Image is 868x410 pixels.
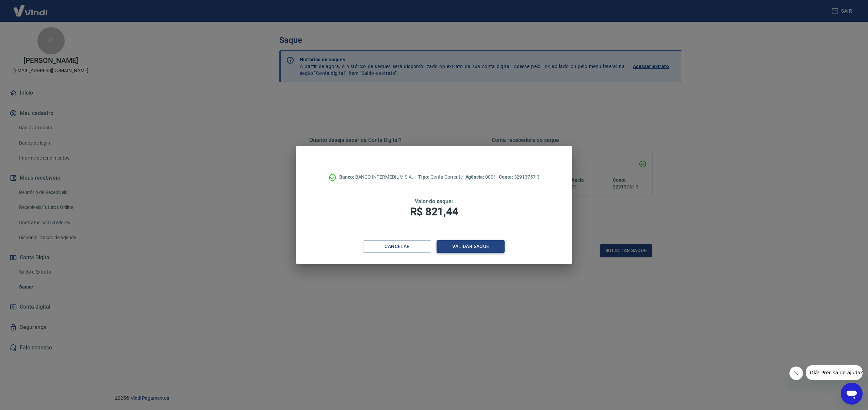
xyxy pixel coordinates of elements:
button: Cancelar [363,240,431,253]
p: 32913757-3 [499,174,540,181]
p: Conta Corrente [418,174,462,181]
button: Validar saque [437,240,505,253]
span: Tipo: [418,174,430,180]
span: R$ 821,44 [410,205,458,218]
p: BANCO INTERMEDIUM S.A. [339,174,413,181]
span: Olá! Precisa de ajuda? [4,5,57,10]
iframe: Fechar mensagem [789,366,803,380]
span: Valor do saque: [415,198,453,204]
span: Conta: [499,174,514,180]
span: Banco: [339,174,355,180]
p: 0001 [465,174,496,181]
span: Agência: [465,174,486,180]
iframe: Mensagem da empresa [806,365,863,380]
iframe: Botão para abrir a janela de mensagens [841,383,863,405]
